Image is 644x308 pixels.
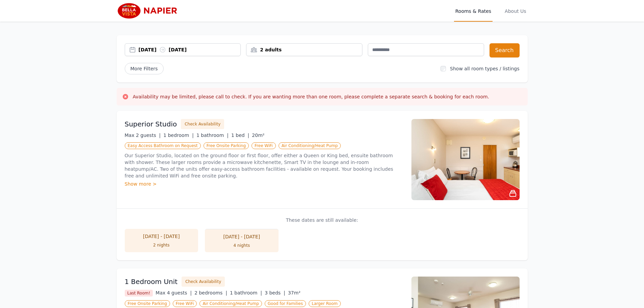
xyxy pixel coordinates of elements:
[125,277,178,286] h3: 1 Bedroom Unit
[252,133,264,138] span: 20m²
[125,152,403,179] p: Our Superior Studio, located on the ground floor or first floor, offer either a Queen or King bed...
[199,300,262,307] span: Air Conditioning/Heat Pump
[125,142,201,149] span: Easy Access Bathroom on Request
[212,243,272,248] div: 4 nights
[212,233,272,240] div: [DATE] - [DATE]
[125,133,161,138] span: Max 2 guests |
[173,300,197,307] span: Free WiFi
[288,290,301,295] span: 37m²
[265,300,306,307] span: Good for Families
[279,142,341,149] span: Air Conditioning/Heat Pump
[490,43,520,57] button: Search
[204,142,249,149] span: Free Onsite Parking
[125,119,177,129] h3: Superior Studio
[309,300,341,307] span: Larger Room
[132,242,192,248] div: 2 nights
[125,300,170,307] span: Free Onsite Parking
[252,142,276,149] span: Free WiFi
[125,290,153,297] span: Last Room!
[196,133,229,138] span: 1 bathroom |
[125,181,403,187] div: Show more >
[133,93,490,100] h3: Availability may be limited, please call to check. If you are wanting more than one room, please ...
[125,63,164,74] span: More Filters
[231,133,249,138] span: 1 bed |
[139,46,241,53] div: [DATE] [DATE]
[132,233,192,240] div: [DATE] - [DATE]
[246,46,362,53] div: 2 adults
[265,290,285,295] span: 3 beds |
[163,133,194,138] span: 1 bedroom |
[450,66,519,71] label: Show all room types / listings
[182,277,225,287] button: Check Availability
[194,290,227,295] span: 2 bedrooms |
[181,119,224,129] button: Check Availability
[156,290,192,295] span: Max 4 guests |
[230,290,262,295] span: 1 bathroom |
[117,3,182,19] img: Bella Vista Napier
[125,217,520,223] p: These dates are still available:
